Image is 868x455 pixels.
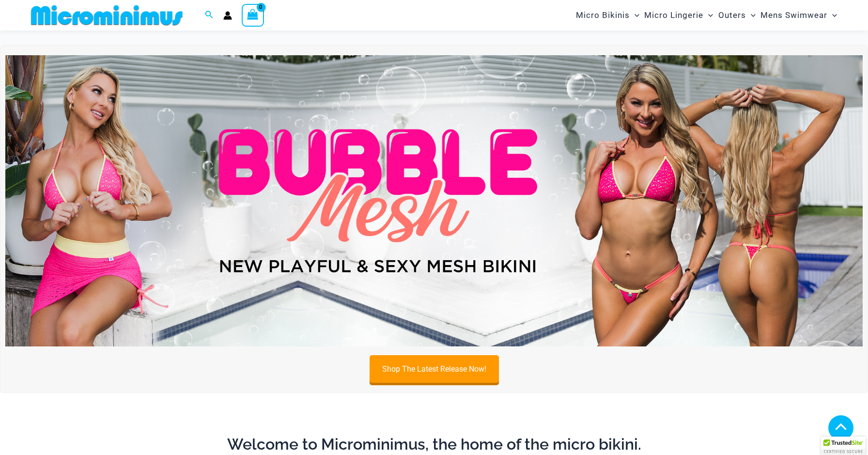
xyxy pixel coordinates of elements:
[703,3,713,28] span: Menu Toggle
[576,3,630,28] span: Micro Bikinis
[642,3,715,28] a: Micro LingerieMenu ToggleMenu Toggle
[223,11,232,20] a: Account icon link
[205,9,214,21] a: Search icon link
[644,3,703,28] span: Micro Lingerie
[5,55,863,347] img: Bubble Mesh Highlight Pink
[821,437,866,455] div: TrustedSite Certified
[718,3,746,28] span: Outers
[573,3,642,28] a: Micro BikinisMenu ToggleMenu Toggle
[630,3,639,28] span: Menu Toggle
[746,3,756,28] span: Menu Toggle
[716,3,758,28] a: OutersMenu ToggleMenu Toggle
[34,434,834,455] h2: Welcome to Microminimus, the home of the micro bikini.
[27,4,186,26] img: MM SHOP LOGO FLAT
[572,1,841,29] nav: Site Navigation
[827,3,837,28] span: Menu Toggle
[242,4,264,26] a: View Shopping Cart, empty
[758,3,839,28] a: Mens SwimwearMenu ToggleMenu Toggle
[760,3,827,28] span: Mens Swimwear
[370,355,499,383] a: Shop The Latest Release Now!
